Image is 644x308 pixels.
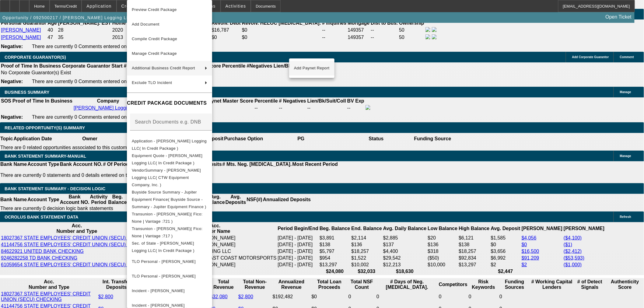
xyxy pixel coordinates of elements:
[132,22,159,26] span: Add Document
[132,212,203,224] span: Transunion - [PERSON_NAME]( Fico: None | Vantage :721 )
[132,241,194,253] span: Sec. of State - [PERSON_NAME] Logging LLC( In Credit Package )
[132,66,195,70] span: Additional Business Credit Report
[132,80,172,85] span: Exclude TLO Incident
[135,119,201,124] mat-label: Search Documents e.g. DNB
[294,65,330,72] span: Add Paynet Report
[127,254,212,269] button: TLO Personal - Chrismon, Chris
[127,284,212,298] button: Incident - Chrismon, Chris
[127,269,212,284] button: TLO Personal - Chrismon, Ellen
[132,259,196,264] span: TLO Personal - [PERSON_NAME]
[132,190,206,209] span: Buyside Source Summary - Jupiter Equipment Finance( Buyside Source - Summary - Jupiter Equipment ...
[132,139,207,151] span: Application - [PERSON_NAME] Logging LLC( In Credit Package )
[132,303,185,308] span: Incident - [PERSON_NAME]
[127,225,212,240] button: Transunion - Chrismon, Ellen( Fico: None | Vantage :717 )
[127,189,212,211] button: Buyside Source Summary - Jupiter Equipment Finance( Buyside Source - Summary - Jupiter Equipment ...
[127,152,212,167] button: Equipment Quote - Chrismon Logging LLC( In Credit Package )
[127,138,212,152] button: Application - Chrismon Logging LLC( In Credit Package )
[127,211,212,225] button: Transunion - Chrismon, Chris( Fico: None | Vantage :721 )
[132,168,201,187] span: VendorSummary - [PERSON_NAME] Logging LLC( CTW Equipment Company, Inc. )
[132,289,185,293] span: Incident - [PERSON_NAME]
[127,240,212,254] button: Sec. of State - Chrismon Logging LLC( In Credit Package )
[132,7,177,12] span: Preview Credit Package
[132,226,203,238] span: Transunion - [PERSON_NAME]( Fico: None | Vantage :717 )
[132,274,196,278] span: TLO Personal - [PERSON_NAME]
[127,167,212,189] button: VendorSummary - Chrismon Logging LLC( CTW Equipment Company, Inc. )
[127,100,212,107] h4: CREDIT PACKAGE DOCUMENTS
[132,51,177,56] span: Manage Credit Package
[132,37,177,41] span: Compile Credit Package
[132,153,202,165] span: Equipment Quote - [PERSON_NAME] Logging LLC( In Credit Package )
